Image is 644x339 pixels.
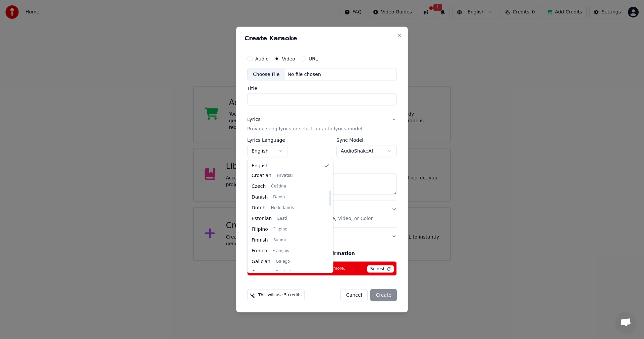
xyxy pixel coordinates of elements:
[252,163,269,169] span: English
[273,248,289,254] span: Français
[252,258,270,265] span: Galician
[252,194,268,201] span: Danish
[277,173,293,178] span: Hrvatski
[252,226,268,233] span: Filipino
[276,270,292,275] span: Deutsch
[252,215,272,222] span: Estonian
[271,205,294,211] span: Nederlands
[252,248,267,254] span: French
[252,237,268,244] span: Finnish
[252,172,271,179] span: Croatian
[273,195,285,200] span: Dansk
[276,259,290,264] span: Galego
[277,216,287,221] span: Eesti
[273,238,286,243] span: Suomi
[252,205,266,211] span: Dutch
[271,184,286,189] span: Čeština
[252,183,266,190] span: Czech
[252,269,270,276] span: German
[273,227,287,232] span: Filipino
